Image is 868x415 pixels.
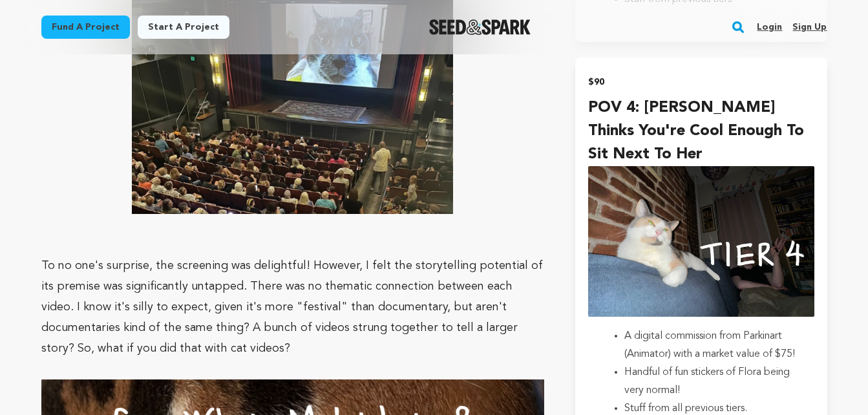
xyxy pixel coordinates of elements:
a: Login [757,17,782,37]
a: Sign up [792,17,827,37]
img: incentive [588,166,814,317]
h2: $90 [588,73,814,91]
li: A digital commission from Parkinart (Animator) with a market value of $75! [624,327,798,363]
p: To no one's surprise, the screening was delightful! However, I felt the storytelling potential of... [41,255,545,359]
li: Handful of fun stickers of Flora being very normal! [624,363,798,399]
img: Seed&Spark Logo Dark Mode [429,19,531,35]
a: Start a project [138,16,229,39]
h4: POV 4: [PERSON_NAME] thinks you're cool enough to sit next to her [588,96,814,166]
a: Seed&Spark Homepage [429,19,531,35]
a: Fund a project [41,16,130,39]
